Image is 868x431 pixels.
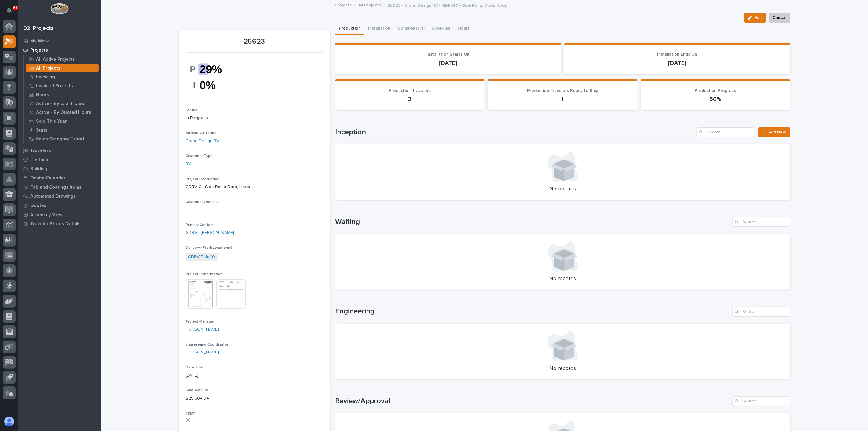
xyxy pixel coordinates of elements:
span: Installation Starts On [427,52,470,56]
span: Project Description [186,177,220,181]
a: Active - By Quoted Hours [24,108,101,117]
button: Edit [744,13,766,23]
p: Active - By % of Hours [36,101,84,107]
span: Date Sold [186,366,204,369]
p: Traveler Status Details [30,221,81,227]
a: Invoicing [24,73,101,81]
div: Notifications61 [8,7,16,17]
p: All Projects [36,66,60,71]
span: Cancel [773,14,787,21]
button: Hours [454,23,473,35]
h1: Review/Approval [335,397,730,406]
span: Project Confirmation [186,273,223,276]
p: [DATE] [572,60,783,67]
a: [PERSON_NAME] [186,349,219,356]
a: Fab and Coatings Items [18,183,101,192]
div: 02. Projects [23,25,54,32]
input: Search [732,396,790,406]
a: Onsite Calendar [18,173,101,183]
span: Customer Order ID [186,200,219,204]
p: 61 [13,6,17,10]
a: Grand Design RV [186,138,219,144]
a: GDRV - [PERSON_NAME] [186,230,234,236]
a: Automated Drawings [18,192,101,201]
p: Buildings [30,166,50,172]
a: Projects [18,45,101,55]
button: Comments (4) [394,23,428,35]
a: Quotes [18,201,101,210]
button: Production [335,23,364,35]
p: Automated Drawings [30,194,76,199]
a: GDRV Bldg 10 [188,254,215,260]
span: Project Manager [186,320,215,324]
h1: Engineering [335,307,730,316]
p: No records [342,276,783,282]
a: All Projects [24,64,101,72]
p: Customers [30,157,54,163]
button: Installation [364,23,394,35]
p: Sold This Year [36,119,67,124]
span: Customer Type [186,154,213,158]
p: 26623 [186,37,323,46]
a: Assembly View [18,210,101,219]
a: Buildings [18,164,101,173]
button: Schedule [428,23,454,35]
p: 50% [648,96,783,103]
p: No records [342,186,783,193]
p: 26623 - Grand Design RV - GDRV10 - Side Ramp Door, Hoop [388,2,507,8]
img: G4GX-27A69-9pNpTB_ZVi_QfUkZNCHChZrzAvfS3sMo [186,56,232,98]
p: [DATE] [342,60,554,67]
span: Status [186,108,197,112]
span: Engineering Coordinator [186,343,229,346]
input: Search [696,127,754,137]
p: Stats [36,128,48,133]
a: RV [186,161,191,167]
p: Fab and Coatings Items [30,185,81,190]
p: [DATE] [186,372,323,379]
span: Primary Contact [186,223,214,227]
h1: Inception [335,128,694,137]
span: Edit [755,15,762,20]
button: Cancel [769,13,790,23]
a: Traveler Status Details [18,219,101,228]
input: Search [732,307,790,317]
a: Invoiced Projects [24,81,101,90]
a: Hours [24,90,101,99]
a: [PERSON_NAME] [186,326,219,333]
span: Add New [769,130,787,134]
a: Active - By % of Hours [24,99,101,108]
a: Travelers [18,146,101,155]
span: Delivery / Work Location(s) [186,246,233,250]
p: No records [342,365,783,372]
p: My Work [30,38,49,44]
p: Onsite Calendar [30,176,66,181]
span: Sale Amount [186,389,209,392]
span: T&M? [186,412,195,415]
a: Stats [24,126,101,134]
p: 2 [342,96,478,103]
p: $ 29,504.94 [186,395,323,402]
p: Assembly View [30,212,62,218]
p: Invoicing [36,74,55,80]
a: All Active Projects [24,55,101,63]
p: Invoiced Projects [36,83,73,89]
p: Projects [30,48,48,53]
input: Search [732,217,790,227]
span: Billable Customer [186,131,217,135]
span: Installation Ends On [657,52,697,56]
span: Production Travelers [389,89,431,93]
p: GDRV10 - Side Ramp Door, Hoop [186,184,323,190]
h1: Waiting [335,218,730,226]
img: Workspace Logo [50,3,68,14]
span: Production Progress [695,89,736,93]
p: All Active Projects [36,57,75,62]
a: Projects [335,1,352,8]
p: Quotes [30,203,46,208]
p: - [186,207,323,213]
a: All Projects [358,1,381,8]
p: Travelers [30,148,51,154]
